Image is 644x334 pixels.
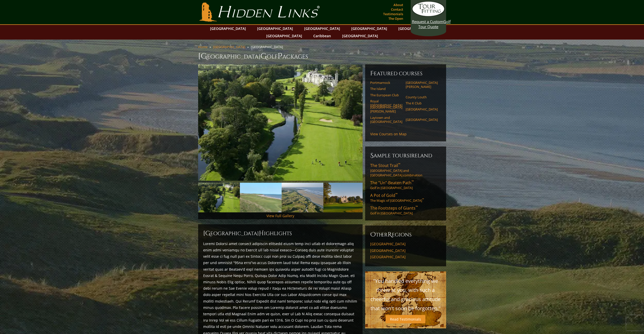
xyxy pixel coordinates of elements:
h6: Sample ToursIreland [370,152,441,160]
sup: ™ [398,162,400,166]
h1: [GEOGRAPHIC_DATA] olf ackages [198,51,446,61]
sup: ™ [422,198,424,201]
a: The “Un”-Beaten Path™Golf in [GEOGRAPHIC_DATA] [370,180,441,190]
a: Caribbean [311,32,334,40]
a: [GEOGRAPHIC_DATA] [255,25,296,32]
span: O [370,231,376,239]
span: P [278,51,282,61]
a: [GEOGRAPHIC_DATA] [207,25,248,32]
a: The Stout Trail™[GEOGRAPHIC_DATA] and [GEOGRAPHIC_DATA] combination [370,163,441,177]
a: [GEOGRAPHIC_DATA][PERSON_NAME] [370,105,402,114]
a: [GEOGRAPHIC_DATA] [264,32,305,40]
a: County Louth [406,95,438,99]
a: View Full Gallery [266,213,294,218]
span: H [259,229,264,237]
a: [GEOGRAPHIC_DATA] [370,242,441,246]
a: Laytown and [GEOGRAPHIC_DATA] [370,116,402,124]
a: Testimonials [382,10,404,17]
a: The Footsteps of Giants™Golf in [GEOGRAPHIC_DATA] [370,205,441,215]
a: [GEOGRAPHIC_DATA] [349,25,390,32]
a: [GEOGRAPHIC_DATA] [302,25,343,32]
span: R [388,231,392,239]
span: A Pot of Gold [370,193,398,198]
span: The Footsteps of Giants [370,205,418,211]
a: The Island [370,87,402,91]
li: [GEOGRAPHIC_DATA] [251,45,285,49]
sup: ™ [395,192,398,196]
a: About [392,1,404,8]
h2: [GEOGRAPHIC_DATA] ighlights [203,229,358,237]
a: The Open [387,15,404,22]
a: The European Club [370,93,402,97]
a: [GEOGRAPHIC_DATA] [370,255,441,259]
sup: ™ [416,205,418,209]
a: Contact [390,6,404,13]
a: [GEOGRAPHIC_DATA] [340,32,381,40]
a: [GEOGRAPHIC_DATA] [213,45,245,49]
sup: ™ [411,179,414,184]
span: The Stout Trail [370,163,400,168]
a: Portmarnock [370,81,402,85]
a: [GEOGRAPHIC_DATA][PERSON_NAME] [406,81,438,89]
a: The K Club [406,101,438,105]
span: The “Un”-Beaten Path [370,180,414,185]
a: [GEOGRAPHIC_DATA] [370,248,441,253]
a: Royal [GEOGRAPHIC_DATA] [370,99,402,107]
h6: ther egions [370,231,441,239]
a: [GEOGRAPHIC_DATA] [396,25,437,32]
a: [GEOGRAPHIC_DATA] [406,107,438,111]
a: Request a CustomGolf Tour Quote [412,1,445,29]
a: View Courses on Map [370,132,407,136]
p: "You handled everything we threw at you, with such a cheerful and gracious attitude that won't so... [370,276,441,313]
a: Read Testimonials [386,315,425,323]
h6: Featured Courses [370,69,441,78]
a: A Pot of Gold™The Magic of [GEOGRAPHIC_DATA]™ [370,193,441,203]
a: [GEOGRAPHIC_DATA] [406,118,438,122]
span: Request a Custom [412,19,443,24]
span: G [260,51,267,61]
a: Home [198,45,207,49]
